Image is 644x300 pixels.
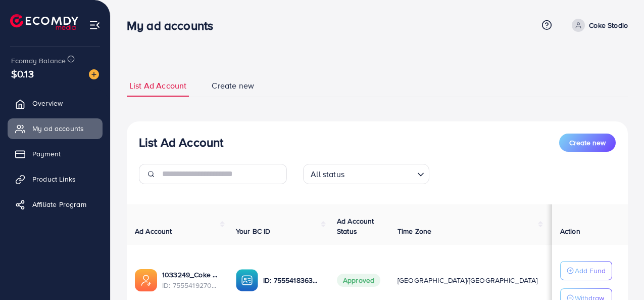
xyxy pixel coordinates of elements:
a: Product Links [8,169,103,189]
span: ID: 7555419270801358849 [162,280,220,290]
span: Ad Account Status [337,216,374,236]
div: Search for option [303,164,429,184]
button: Add Fund [560,261,612,280]
h3: List Ad Account [139,135,223,150]
p: ID: 7555418363737128967 [263,274,321,286]
a: Overview [8,93,103,113]
span: Your BC ID [236,226,271,236]
span: Action [560,226,580,236]
img: ic-ads-acc.e4c84228.svg [135,269,157,291]
span: [GEOGRAPHIC_DATA]/[GEOGRAPHIC_DATA] [398,275,538,285]
button: Create new [559,134,616,152]
a: 1033249_Coke Stodio 1_1759133170041 [162,270,220,280]
span: Ad Account [135,226,172,236]
span: Time Zone [398,226,431,236]
span: Product Links [32,174,76,184]
img: menu [89,19,101,31]
span: Approved [337,274,380,287]
span: Payment [32,149,61,159]
span: My ad accounts [32,123,84,134]
img: ic-ba-acc.ded83a64.svg [236,269,258,291]
a: My ad accounts [8,118,103,139]
span: $0.13 [11,66,34,81]
h3: My ad accounts [127,18,221,33]
span: All status [309,167,346,182]
input: Search for option [348,165,413,182]
a: Affiliate Program [8,194,103,215]
p: Add Fund [575,265,606,277]
span: Overview [32,98,63,108]
span: Ecomdy Balance [11,56,66,66]
span: Create new [569,138,606,148]
div: <span class='underline'>1033249_Coke Stodio 1_1759133170041</span></br>7555419270801358849 [162,270,220,290]
a: Payment [8,144,103,164]
a: Coke Stodio [568,19,628,32]
span: Create new [212,80,254,92]
span: Affiliate Program [32,199,86,209]
img: logo [10,14,78,30]
img: image [89,69,99,79]
span: List Ad Account [129,80,186,92]
p: Coke Stodio [589,19,628,31]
